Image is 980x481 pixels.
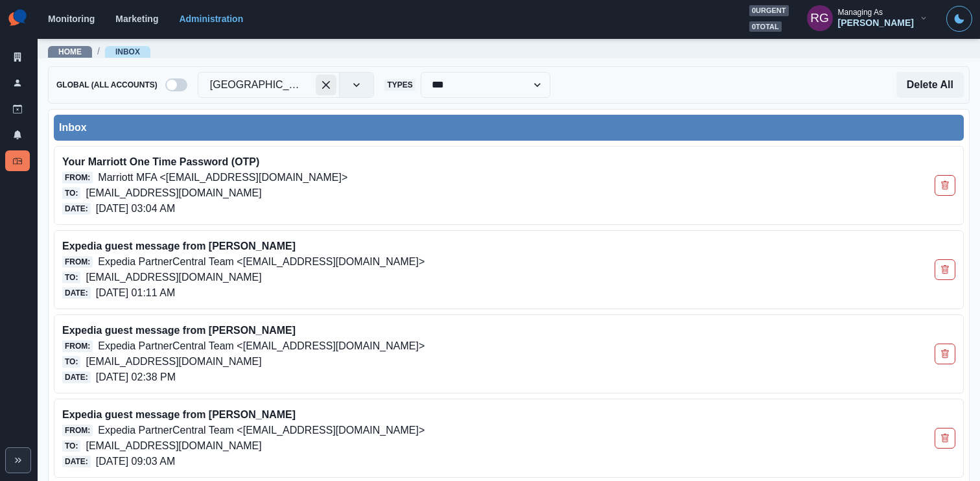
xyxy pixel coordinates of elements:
a: Draft Posts [5,99,30,119]
a: Notifications [5,124,30,145]
span: To: [62,356,80,368]
span: Date: [62,371,91,383]
a: Home [58,47,82,56]
p: Marriott MFA <[EMAIL_ADDRESS][DOMAIN_NAME]> [98,170,347,185]
span: Date: [62,203,91,215]
span: Date: [62,287,91,299]
p: [EMAIL_ADDRESS][DOMAIN_NAME] [86,270,261,285]
div: Managing As [838,8,883,17]
span: From: [62,340,93,352]
p: [DATE] 03:04 AM [96,201,175,217]
nav: breadcrumb [48,45,150,58]
a: Clients [5,47,30,67]
span: Date: [62,456,91,467]
a: Monitoring [48,14,95,24]
p: [EMAIL_ADDRESS][DOMAIN_NAME] [86,354,261,370]
button: Delete All [896,72,964,98]
a: Inbox [5,150,30,171]
p: Expedia guest message from [PERSON_NAME] [62,407,776,423]
button: Delete Email [935,344,955,364]
button: Expand [5,447,31,473]
a: Users [5,73,30,93]
p: [DATE] 09:03 AM [96,454,175,469]
p: Your Marriott One Time Password (OTP) [62,154,776,170]
span: From: [62,256,93,268]
span: 0 total [749,21,782,32]
p: Expedia guest message from [PERSON_NAME] [62,323,776,338]
a: Administration [179,14,243,24]
p: [EMAIL_ADDRESS][DOMAIN_NAME] [86,438,261,454]
span: To: [62,440,80,452]
button: Toggle Mode [946,6,972,32]
a: Inbox [115,47,140,56]
span: From: [62,425,93,436]
div: [PERSON_NAME] [838,18,914,29]
span: To: [62,272,80,283]
p: Expedia PartnerCentral Team <[EMAIL_ADDRESS][DOMAIN_NAME]> [98,423,425,438]
span: To: [62,187,80,199]
p: [EMAIL_ADDRESS][DOMAIN_NAME] [86,185,261,201]
span: From: [62,172,93,183]
span: / [97,45,100,58]
span: Types [384,79,415,91]
a: Marketing [115,14,158,24]
button: Delete Email [935,259,955,280]
button: Delete Email [935,175,955,196]
div: Clear selected options [316,75,336,95]
div: Inbox [59,120,959,135]
button: Managing As[PERSON_NAME] [797,5,939,31]
p: Expedia PartnerCentral Team <[EMAIL_ADDRESS][DOMAIN_NAME]> [98,338,425,354]
p: Expedia PartnerCentral Team <[EMAIL_ADDRESS][DOMAIN_NAME]> [98,254,425,270]
p: [DATE] 01:11 AM [96,285,175,301]
div: Russel Gabiosa [810,3,829,34]
p: [DATE] 02:38 PM [96,370,176,385]
button: Delete Email [935,428,955,449]
p: Expedia guest message from [PERSON_NAME] [62,239,776,254]
span: 0 urgent [749,5,789,16]
span: Global (All Accounts) [54,79,160,91]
